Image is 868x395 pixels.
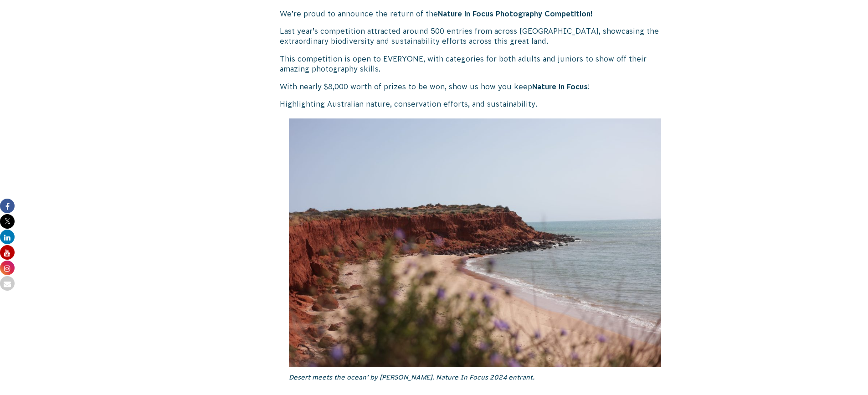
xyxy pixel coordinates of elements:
p: With nearly $8,000 worth of prizes to be won, show us how you keep ! [280,82,671,92]
strong: Nature in Focus [532,82,588,91]
p: This competition is open to EVERYONE, with categories for both adults and juniors to show off the... [280,54,671,74]
p: We’re proud to announce the return of the [280,9,671,19]
p: Last year’s competition attracted around 500 entries from across [GEOGRAPHIC_DATA], showcasing th... [280,26,671,46]
p: Highlighting Australian nature, conservation efforts, and sustainability. [280,99,671,109]
em: Desert meets the ocean’ by [PERSON_NAME]. Nature In Focus 2024 entrant. [289,374,534,381]
strong: Nature in Focus Photography Competition! [438,10,593,18]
